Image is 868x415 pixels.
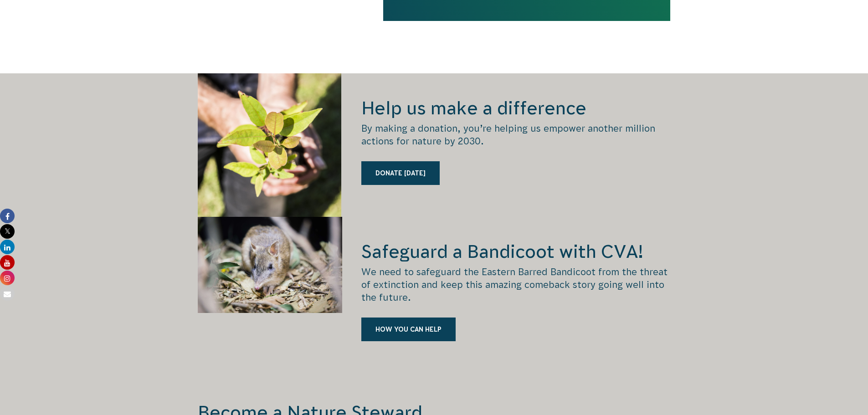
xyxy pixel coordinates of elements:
[361,318,456,341] a: HOW YOU CAN HELP
[361,240,670,263] h2: Safeguard a Bandicoot with CVA!
[361,161,440,185] a: Donate [DATE]
[361,96,670,120] h2: Help us make a difference
[361,266,670,304] p: We need to safeguard the Eastern Barred Bandicoot from the threat of extinction and keep this ama...
[361,122,670,148] p: By making a donation, you’re helping us empower another million actions for nature by 2030.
